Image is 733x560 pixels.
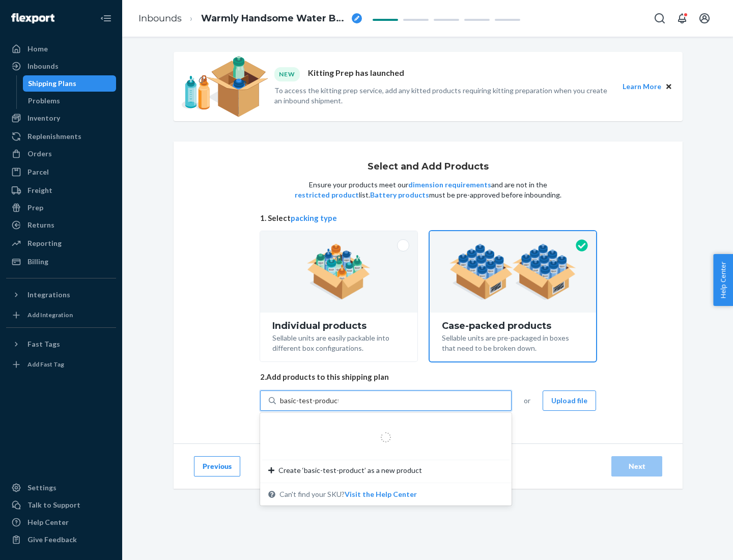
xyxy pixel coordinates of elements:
[27,149,52,159] div: Orders
[6,356,116,373] a: Add Fast Tag
[370,190,429,200] button: Battery products
[620,461,654,471] div: Next
[6,58,116,74] a: Inbounds
[6,514,116,530] a: Help Center
[6,235,116,251] a: Reporting
[368,162,489,172] h1: Select and Add Products
[27,167,49,177] div: Parcel
[27,185,52,195] div: Freight
[6,217,116,233] a: Returns
[27,113,60,123] div: Inventory
[27,61,59,71] div: Inbounds
[27,131,81,142] div: Replenishments
[6,287,116,303] button: Integrations
[27,44,48,54] div: Home
[27,535,77,545] div: Give Feedback
[194,456,240,477] button: Previous
[543,390,596,411] button: Upload file
[27,203,43,213] div: Prep
[138,13,182,24] a: Inbounds
[274,86,613,106] p: To access the kitting prep service, add any kitted products requiring kitting preparation when yo...
[27,238,62,248] div: Reporting
[27,360,64,369] div: Add Fast Tag
[650,8,670,29] button: Open Search Box
[260,372,596,382] span: 2. Add products to this shipping plan
[96,8,116,29] button: Close Navigation
[6,182,116,199] a: Freight
[27,220,54,230] div: Returns
[260,213,596,223] span: 1. Select
[23,75,117,92] a: Shipping Plans
[295,190,359,200] button: restricted product
[308,67,404,81] p: Kitting Prep has launched
[449,244,576,300] img: case-pack.59cecea509d18c883b923b81aeac6d0b.png
[442,331,584,353] div: Sellable units are pre-packaged in boxes that need to be broken down.
[694,8,715,29] button: Open account menu
[611,456,662,477] button: Next
[6,110,116,126] a: Inventory
[280,396,339,406] input: Create ‘basic-test-product’ as a new productCan't find your SKU?Visit the Help Center
[27,311,73,319] div: Add Integration
[23,93,117,109] a: Problems
[6,128,116,145] a: Replenishments
[623,81,661,92] button: Learn More
[279,489,417,499] span: Can't find your SKU?
[27,517,69,527] div: Help Center
[28,96,60,106] div: Problems
[274,67,300,81] div: NEW
[201,12,348,25] span: Warmly Handsome Water Buffalo
[524,396,530,406] span: or
[6,307,116,323] a: Add Integration
[6,200,116,216] a: Prep
[11,13,54,23] img: Flexport logo
[28,78,76,89] div: Shipping Plans
[291,213,337,223] button: packing type
[345,489,417,499] button: Create ‘basic-test-product’ as a new productCan't find your SKU?
[663,81,674,92] button: Close
[672,8,692,29] button: Open notifications
[6,531,116,548] button: Give Feedback
[6,336,116,352] button: Fast Tags
[27,339,60,349] div: Fast Tags
[6,254,116,270] a: Billing
[6,497,116,513] a: Talk to Support
[27,290,70,300] div: Integrations
[713,254,733,306] button: Help Center
[6,146,116,162] a: Orders
[130,4,370,34] ol: breadcrumbs
[278,465,422,475] span: Create ‘basic-test-product’ as a new product
[27,483,57,493] div: Settings
[294,180,562,200] p: Ensure your products meet our and are not in the list. must be pre-approved before inbounding.
[6,41,116,57] a: Home
[272,321,405,331] div: Individual products
[6,164,116,180] a: Parcel
[6,480,116,496] a: Settings
[442,321,584,331] div: Case-packed products
[27,257,48,267] div: Billing
[307,244,371,300] img: individual-pack.facf35554cb0f1810c75b2bd6df2d64e.png
[272,331,405,353] div: Sellable units are easily packable into different box configurations.
[408,180,491,190] button: dimension requirements
[27,500,80,510] div: Talk to Support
